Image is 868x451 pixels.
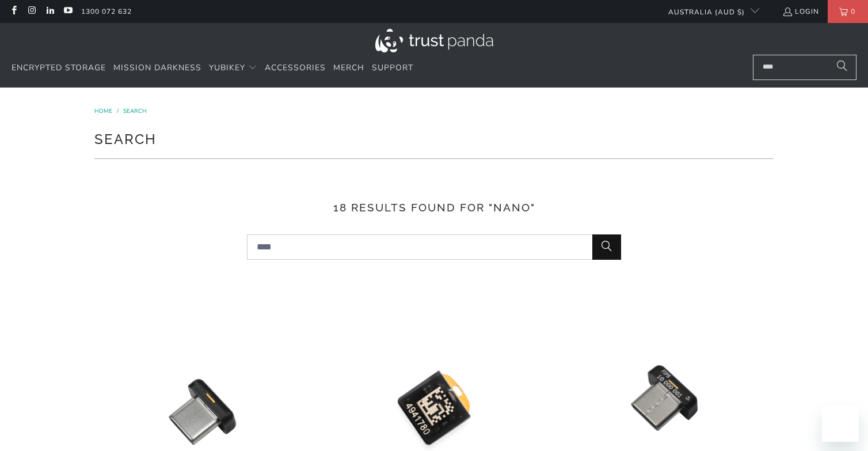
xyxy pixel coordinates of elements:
[375,29,493,52] img: Trust Panda Australia
[333,55,364,82] a: Merch
[123,107,147,115] a: Search
[94,107,114,115] a: Home
[265,55,326,82] a: Accessories
[209,62,245,73] span: YubiKey
[372,62,413,73] span: Support
[26,7,36,16] a: Trust Panda Australia on Instagram
[822,405,859,442] iframe: Button to launch messaging window
[63,7,73,16] a: Trust Panda Australia on YouTube
[9,7,18,16] a: Trust Panda Australia on Facebook
[592,234,621,260] button: Search
[753,55,856,80] input: Search...
[94,127,774,150] h1: Search
[117,107,119,115] span: /
[94,199,774,216] h3: 18 results found for "nano"
[94,107,112,115] span: Home
[81,5,132,18] a: 1300 072 632
[265,62,326,73] span: Accessories
[828,55,856,80] button: Search
[45,7,55,16] a: Trust Panda Australia on LinkedIn
[782,5,819,18] a: Login
[12,62,106,73] span: Encrypted Storage
[372,55,413,82] a: Support
[209,55,257,82] summary: YubiKey
[113,55,201,82] a: Mission Darkness
[333,62,364,73] span: Merch
[12,55,413,82] nav: Translation missing: en.navigation.header.main_nav
[12,55,106,82] a: Encrypted Storage
[247,234,621,260] input: Search...
[113,62,201,73] span: Mission Darkness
